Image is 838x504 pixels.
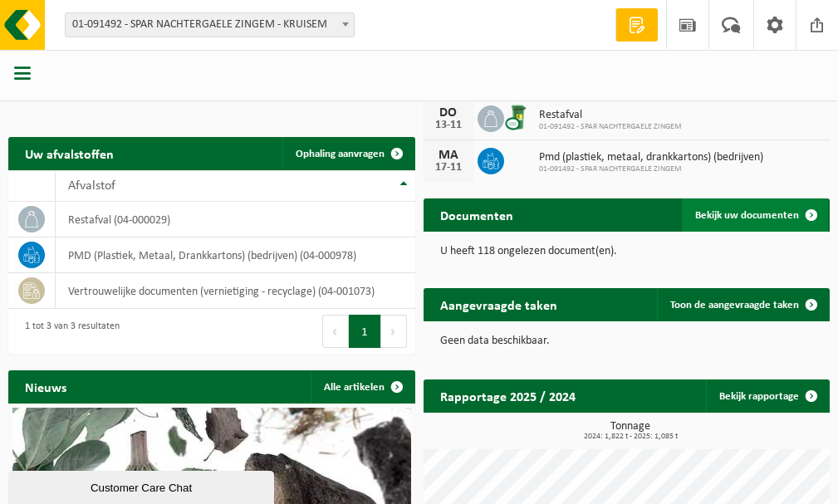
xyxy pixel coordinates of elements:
button: Previous [322,315,349,348]
div: 13-11 [432,120,465,131]
div: DO [432,106,465,120]
span: Bekijk uw documenten [695,210,799,221]
td: PMD (Plastiek, Metaal, Drankkartons) (bedrijven) (04-000978) [56,237,415,273]
div: 1 tot 3 van 3 resultaten [17,313,120,350]
img: WB-0240-CU [504,103,532,131]
a: Bekijk rapportage [706,379,828,413]
span: 01-091492 - SPAR NACHTERGAELE ZINGEM [539,164,763,174]
span: Ophaling aanvragen [296,149,385,159]
h2: Uw afvalstoffen [8,137,130,169]
span: Restafval [539,109,682,122]
p: U heeft 118 ongelezen document(en). [440,246,814,257]
h2: Documenten [424,198,530,231]
span: 01-091492 - SPAR NACHTERGAELE ZINGEM - KRUISEM [65,12,355,37]
a: Toon de aangevraagde taken [657,288,828,321]
button: Next [381,315,407,348]
h2: Nieuws [8,370,83,403]
span: Toon de aangevraagde taken [670,300,799,311]
span: 01-091492 - SPAR NACHTERGAELE ZINGEM - KRUISEM [66,13,354,37]
iframe: chat widget [8,467,277,504]
a: Ophaling aanvragen [282,137,414,170]
h2: Aangevraagde taken [424,288,574,321]
span: Pmd (plastiek, metaal, drankkartons) (bedrijven) [539,151,763,164]
div: MA [432,149,465,162]
p: Geen data beschikbaar. [440,335,814,347]
span: 2024: 1,822 t - 2025: 1,085 t [432,433,831,441]
h3: Tonnage [432,421,831,441]
span: 01-091492 - SPAR NACHTERGAELE ZINGEM [539,122,682,132]
div: 17-11 [432,162,465,174]
span: Afvalstof [68,179,115,193]
td: restafval (04-000029) [56,202,415,237]
button: 1 [349,315,381,348]
td: vertrouwelijke documenten (vernietiging - recyclage) (04-001073) [56,273,415,309]
a: Alle artikelen [311,370,414,404]
h2: Rapportage 2025 / 2024 [424,379,592,412]
a: Bekijk uw documenten [682,198,828,232]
